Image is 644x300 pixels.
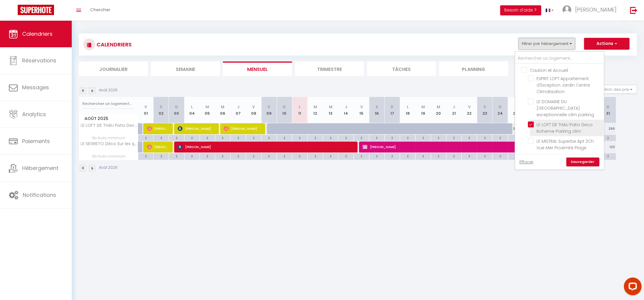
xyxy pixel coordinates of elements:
input: Rechercher un logement... [515,53,604,64]
div: 2 [415,135,431,140]
span: LE LOFT DE THAU Patio Deco Boheme Parking clim [80,123,139,128]
th: 20 [431,97,446,123]
div: 2 [493,153,508,159]
div: 2 [154,135,169,140]
div: 2 [508,153,523,159]
div: 2 [277,135,292,140]
span: Hébergement [22,164,58,172]
span: ESPRIT LOFT Appartement d'Exception Jardin Centre Climatisation [537,76,590,95]
abbr: D [499,104,502,110]
th: 16 [369,97,384,123]
span: Calendriers [22,30,53,38]
div: 2 [477,135,492,140]
th: 13 [323,97,338,123]
span: LE DOMAINE DU [GEOGRAPHIC_DATA] exceptionnelle clim parking [537,99,594,118]
abbr: M [314,104,317,110]
div: 2 [369,135,384,140]
span: [PERSON_NAME] [575,6,617,13]
abbr: M [437,104,440,110]
th: 05 [200,97,215,123]
abbr: V [468,104,471,110]
div: 2 [231,153,246,159]
p: Août 2025 [99,165,118,171]
span: LE LOFT DE THAU Patio Deco Boheme Parking clim [537,122,593,134]
div: Filtrer par hébergement [515,51,604,170]
th: 25 [508,97,523,123]
input: Rechercher un logement... [82,98,135,109]
abbr: L [299,104,301,110]
th: 17 [385,97,400,123]
div: 2 [338,135,353,140]
abbr: M [221,104,225,110]
th: 22 [462,97,477,123]
span: Nb Nuits minimum [79,135,138,141]
li: Trimestre [295,61,364,76]
th: 18 [400,97,415,123]
th: 31 [600,97,616,123]
span: [PERSON_NAME] [178,123,213,134]
div: 2 [246,153,261,159]
abbr: D [391,104,394,110]
span: Août 2025 [79,114,138,123]
span: [PERSON_NAME] [224,123,260,134]
span: Analytics [22,111,46,118]
button: Besoin d'aide ? [500,5,541,15]
p: Août 2025 [99,87,118,93]
abbr: D [607,104,610,110]
div: 2 [477,153,492,159]
div: 2 [215,153,230,159]
div: 2 [277,153,292,159]
span: LE MISTRAL Superbe Apt 2Ch Vue Mer Proximité Plage [537,138,594,151]
li: Journalier [79,61,148,76]
th: 10 [277,97,292,123]
div: 2 [601,153,616,159]
a: Sauvegarder [566,158,599,166]
div: 2 [185,153,200,159]
abbr: M [206,104,209,110]
abbr: D [175,104,178,110]
abbr: J [453,104,455,110]
div: 2 [169,135,184,140]
div: 2 [308,153,323,159]
th: 03 [169,97,184,123]
div: 2 [385,153,400,159]
li: Tâches [367,61,436,76]
a: Effacer [520,159,534,165]
th: 19 [415,97,431,123]
div: 2 [185,135,200,140]
abbr: J [237,104,239,110]
div: 2 [308,135,323,140]
div: 2 [431,135,446,140]
div: 2 [169,153,184,159]
div: 2 [462,135,477,140]
div: 2 [431,153,446,159]
abbr: V [252,104,255,110]
th: 15 [354,97,369,123]
div: 2 [385,135,400,140]
div: 2 [446,135,462,140]
li: Mensuel [223,61,292,76]
span: Nb Nuits minimum [79,153,138,160]
abbr: S [376,104,378,110]
div: 2 [415,153,431,159]
th: 01 [138,97,154,123]
div: 2 [262,153,277,159]
div: 2 [354,153,369,159]
span: Chercher [90,7,110,13]
div: 381 [508,123,523,134]
div: 2 [400,153,415,159]
th: 09 [261,97,277,123]
div: 2 [354,135,369,140]
div: 2 [138,135,153,140]
div: 2 [262,135,277,140]
th: 04 [184,97,200,123]
li: Planning [439,61,508,76]
abbr: L [191,104,193,110]
img: Super Booking [18,5,54,15]
abbr: S [160,104,162,110]
div: 269 [600,123,616,134]
span: Paiements [22,137,50,145]
th: 21 [446,97,462,123]
abbr: S [483,104,486,110]
div: 2 [200,135,215,140]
